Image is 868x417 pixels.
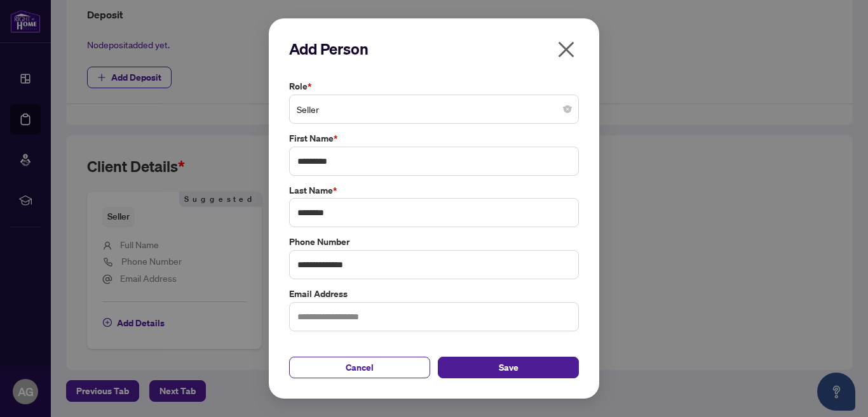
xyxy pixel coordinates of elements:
[499,357,519,378] span: Save
[289,79,579,93] label: Role
[556,39,576,60] span: close
[289,287,579,301] label: Email Address
[564,105,571,113] span: close-circle
[438,357,579,378] button: Save
[289,131,579,145] label: First Name
[289,235,579,249] label: Phone Number
[346,357,374,378] span: Cancel
[289,357,430,378] button: Cancel
[289,39,579,59] h2: Add Person
[297,97,571,121] span: Seller
[289,183,579,197] label: Last Name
